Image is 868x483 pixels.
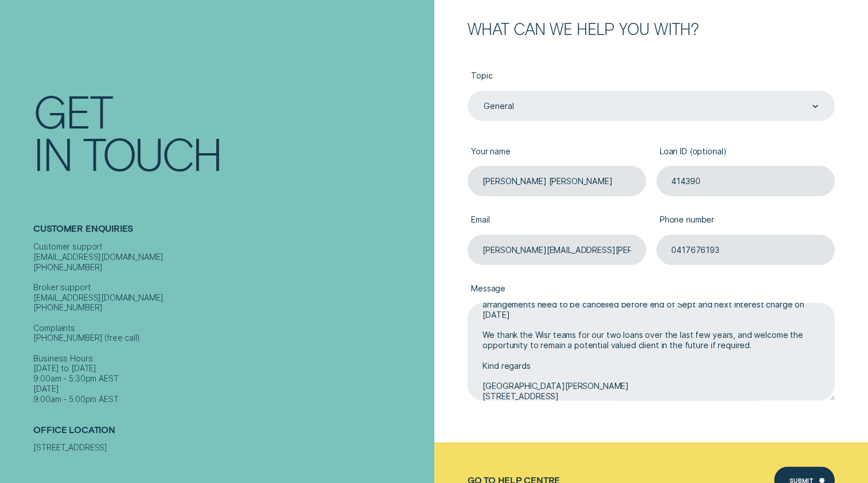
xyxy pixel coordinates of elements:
[656,138,835,166] label: Loan ID (optional)
[468,275,835,303] label: Message
[484,102,513,112] div: General
[83,132,221,174] div: Touch
[33,241,429,404] div: Customer support [EMAIL_ADDRESS][DOMAIN_NAME] [PHONE_NUMBER] Broker support [EMAIL_ADDRESS][DOMAI...
[468,138,646,166] label: Your name
[468,63,835,91] label: Topic
[33,424,429,443] h2: Office Location
[33,442,429,453] div: [STREET_ADDRESS]
[656,207,835,235] label: Phone number
[33,132,72,174] div: In
[468,207,646,235] label: Email
[468,303,835,400] textarea: Good morning Wisr team, I wish to advise we have made a final balance payment late [DATE] for ent...
[33,223,429,241] h2: Customer Enquiries
[33,89,111,132] div: Get
[468,21,835,36] h2: What can we help you with?
[33,89,429,174] h1: Get In Touch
